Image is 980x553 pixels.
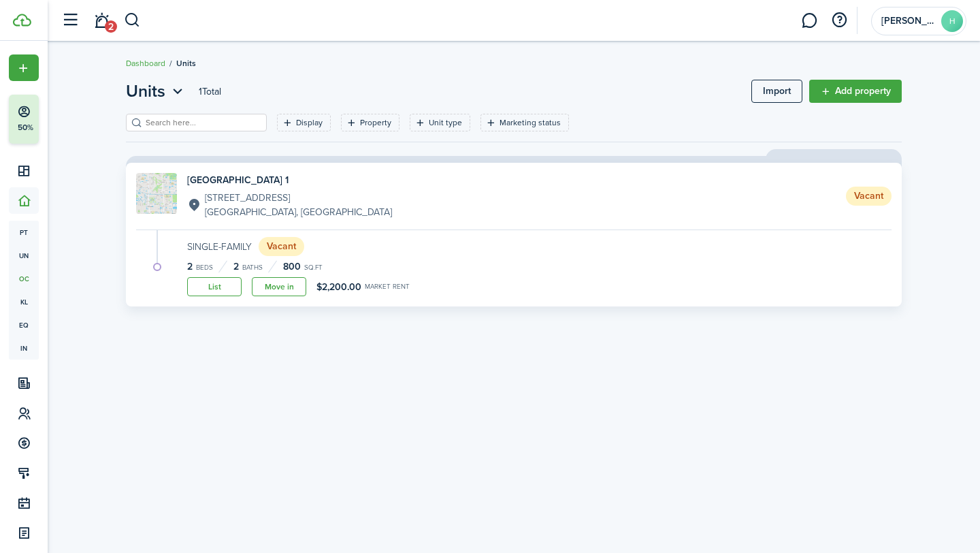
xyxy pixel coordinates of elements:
[136,173,892,219] a: Property avatar[GEOGRAPHIC_DATA] 1[STREET_ADDRESS][GEOGRAPHIC_DATA], [GEOGRAPHIC_DATA]Vacant
[136,173,177,214] img: Property avatar
[500,116,561,129] filter-tag-label: Marketing status
[283,259,301,274] span: 800
[316,280,361,294] span: $2,200.00
[9,54,39,81] button: Open menu
[881,16,936,26] span: Hellen
[126,79,186,104] button: Open menu
[9,267,39,290] a: oc
[304,264,323,271] small: sq.ft
[9,221,39,244] a: pt
[252,277,306,296] a: Move in
[205,205,392,219] p: [GEOGRAPHIC_DATA], [GEOGRAPHIC_DATA]
[199,84,221,99] header-page-total: 1 Total
[233,259,239,274] span: 2
[9,290,39,313] a: kl
[828,9,851,32] button: Open resource center
[124,9,141,32] button: Search
[846,187,892,206] status: Vacant
[126,57,165,69] a: Dashboard
[751,80,802,103] a: Import
[142,116,262,129] input: Search here...
[126,79,186,104] button: Units
[365,283,410,290] small: Market rent
[126,79,165,104] span: Units
[941,10,963,32] avatar-text: H
[277,114,331,131] filter-tag: Open filter
[9,95,122,144] button: 50%
[105,20,117,33] span: 2
[176,57,196,69] span: Units
[9,244,39,267] a: un
[259,237,304,256] status: Vacant
[187,240,252,254] small: Single-Family
[341,114,399,131] filter-tag: Open filter
[187,277,242,296] a: List
[410,114,470,131] filter-tag: Open filter
[9,336,39,360] a: in
[480,114,569,131] filter-tag: Open filter
[429,116,462,129] filter-tag-label: Unit type
[296,116,323,129] filter-tag-label: Display
[205,191,392,205] p: [STREET_ADDRESS]
[57,7,83,33] button: Open sidebar
[360,116,391,129] filter-tag-label: Property
[187,259,193,274] span: 2
[809,80,902,103] a: Add property
[13,14,31,27] img: TenantCloud
[242,264,263,271] small: Baths
[17,122,34,133] p: 50%
[796,3,822,38] a: Messaging
[88,3,114,38] a: Notifications
[196,264,213,271] small: Beds
[9,313,39,336] a: eq
[187,173,392,187] h4: [GEOGRAPHIC_DATA] 1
